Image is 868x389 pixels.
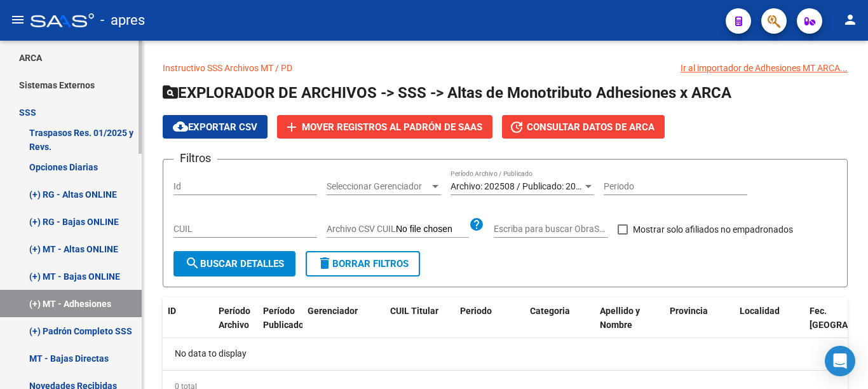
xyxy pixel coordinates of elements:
span: Localidad [740,306,780,316]
span: Gerenciador [308,306,358,316]
datatable-header-cell: Apellido y Nombre [595,297,665,353]
span: Categoria [530,306,570,316]
span: Seleccionar Gerenciador [327,181,430,192]
datatable-header-cell: Localidad [735,297,804,353]
span: Provincia [670,306,708,316]
span: Mover registros al PADRÓN de SAAS [302,121,482,133]
span: Apellido y Nombre [600,306,640,331]
button: Buscar Detalles [173,251,295,276]
mat-icon: menu [10,12,25,27]
datatable-header-cell: Período Archivo [214,297,258,353]
datatable-header-cell: Período Publicado [258,297,302,353]
button: Exportar CSV [163,115,268,139]
span: Exportar CSV [173,121,257,133]
span: CUIL Titular [390,306,438,316]
span: Consultar datos de ARCA [527,121,654,133]
mat-icon: update [509,119,524,135]
a: Instructivo SSS Archivos MT / PD [163,63,292,73]
span: Período Archivo [219,306,250,331]
datatable-header-cell: Gerenciador [302,297,385,353]
button: Mover registros al PADRÓN de SAAS [277,115,492,139]
mat-icon: delete [317,256,332,271]
div: Ir al importador de Adhesiones MT ARCA... [681,61,848,75]
span: Borrar Filtros [317,258,409,270]
datatable-header-cell: ID [163,297,214,353]
mat-icon: person [843,12,858,27]
span: Mostrar solo afiliados no empadronados [633,222,793,237]
h3: Filtros [173,149,217,167]
input: Archivo CSV CUIL [396,224,469,235]
span: Período Publicado [263,306,304,331]
span: - apres [100,6,145,34]
button: Borrar Filtros [306,251,420,276]
mat-icon: search [185,256,200,271]
mat-icon: add [284,119,299,135]
button: Consultar datos de ARCA [502,115,665,139]
span: Archivo: 202508 / Publicado: 202507 [451,181,596,191]
mat-icon: help [469,217,484,232]
datatable-header-cell: Categoria [525,297,595,353]
span: Periodo [460,306,492,316]
mat-icon: cloud_download [173,119,188,134]
datatable-header-cell: Periodo [455,297,525,353]
span: Archivo CSV CUIL [327,224,396,234]
datatable-header-cell: CUIL Titular [385,297,455,353]
span: ID [168,306,176,316]
span: Buscar Detalles [185,258,284,270]
datatable-header-cell: Provincia [665,297,735,353]
span: EXPLORADOR DE ARCHIVOS -> SSS -> Altas de Monotributo Adhesiones x ARCA [163,84,731,102]
div: Open Intercom Messenger [825,346,855,376]
div: No data to display [163,338,848,370]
